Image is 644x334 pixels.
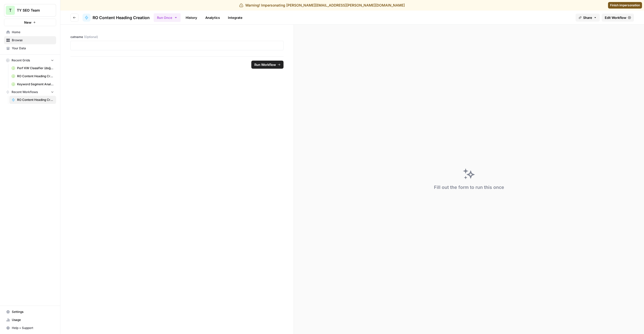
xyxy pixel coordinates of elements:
a: RO Content Heading Creation Grid [9,72,56,80]
span: Edit Workflow [605,15,626,20]
span: Your Data [12,46,54,51]
span: Recent Workflows [12,90,38,94]
span: Run Workflow [254,62,276,67]
a: Your Data [4,44,56,52]
span: (Optional) [84,35,98,39]
a: Edit Workflow [602,14,634,22]
span: Share [583,15,592,20]
span: TY SEO Team [17,8,47,13]
button: Workspace: TY SEO Team [4,4,56,17]
span: Finish impersonation [610,3,640,8]
div: Fill out the form to run this once [434,184,504,191]
a: Perf KW Classifier (doğuş) Grid [9,64,56,72]
span: Home [12,30,54,34]
span: Settings [12,310,54,314]
button: Recent Grids [4,57,56,64]
span: Help + Support [12,326,54,330]
div: Warning! Impersonating [PERSON_NAME][EMAIL_ADDRESS][PERSON_NAME][DOMAIN_NAME] [239,3,405,8]
a: Analytics [202,14,223,22]
a: Browse [4,36,56,44]
span: RO Content Heading Creation [17,98,54,102]
button: Run Workflow [251,61,284,69]
span: Keyword Segment Analyser Grid [17,82,54,87]
a: Settings [4,308,56,316]
a: Usage [4,316,56,324]
span: T [9,7,12,13]
a: RO Content Heading Creation [83,14,150,22]
a: Finish impersonation [608,2,642,9]
label: catname [70,35,284,39]
span: RO Content Heading Creation [93,15,150,21]
button: Run Once [154,13,181,22]
span: RO Content Heading Creation Grid [17,74,54,78]
a: History [183,14,200,22]
span: Browse [12,38,54,43]
button: Help + Support [4,324,56,332]
button: Recent Workflows [4,88,56,96]
a: Integrate [225,14,246,22]
button: Share [576,14,600,22]
a: RO Content Heading Creation [9,96,56,104]
a: Home [4,28,56,36]
span: Recent Grids [12,58,30,63]
span: Usage [12,318,54,322]
span: Perf KW Classifier (doğuş) Grid [17,66,54,70]
button: New [4,19,56,26]
a: Keyword Segment Analyser Grid [9,80,56,88]
span: New [24,20,31,25]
